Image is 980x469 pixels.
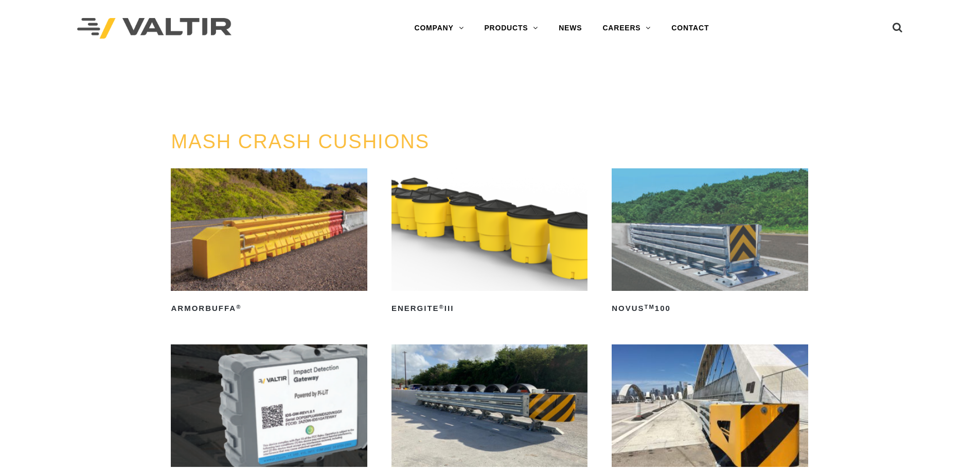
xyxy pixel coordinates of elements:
[612,168,808,317] a: NOVUSTM100
[661,18,719,39] a: CONTACT
[592,18,661,39] a: CAREERS
[474,18,548,39] a: PRODUCTS
[171,131,430,152] a: MASH CRASH CUSHIONS
[404,18,474,39] a: COMPANY
[391,168,587,317] a: ENERGITE®III
[548,18,592,39] a: NEWS
[236,304,241,310] sup: ®
[77,18,231,39] img: Valtir
[171,300,367,317] h2: ArmorBuffa
[612,300,808,317] h2: NOVUS 100
[391,300,587,317] h2: ENERGITE III
[645,304,655,310] sup: TM
[171,168,367,317] a: ArmorBuffa®
[439,304,444,310] sup: ®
